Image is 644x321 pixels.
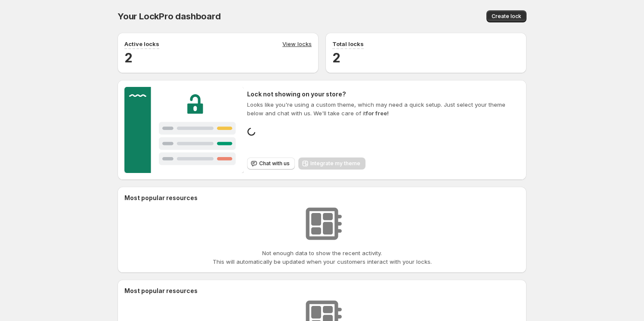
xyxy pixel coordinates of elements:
strong: for free! [366,110,389,117]
span: Create lock [492,13,521,20]
a: View locks [282,40,312,49]
button: Chat with us [247,157,295,170]
p: Looks like you're using a custom theme, which may need a quick setup. Just select your theme belo... [247,100,520,117]
h2: 2 [124,49,312,66]
p: Total locks [332,40,364,48]
p: Not enough data to show the recent activity. This will automatically be updated when your custome... [213,249,432,266]
img: Customer support [124,87,244,173]
img: No resources found [300,202,344,245]
span: Your LockPro dashboard [118,11,221,22]
p: Active locks [124,40,159,48]
h2: Lock not showing on your store? [247,90,520,99]
h2: 2 [332,49,520,66]
h2: Most popular resources [124,194,520,202]
span: Chat with us [259,160,290,167]
button: Create lock [486,10,526,22]
h2: Most popular resources [124,287,520,295]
